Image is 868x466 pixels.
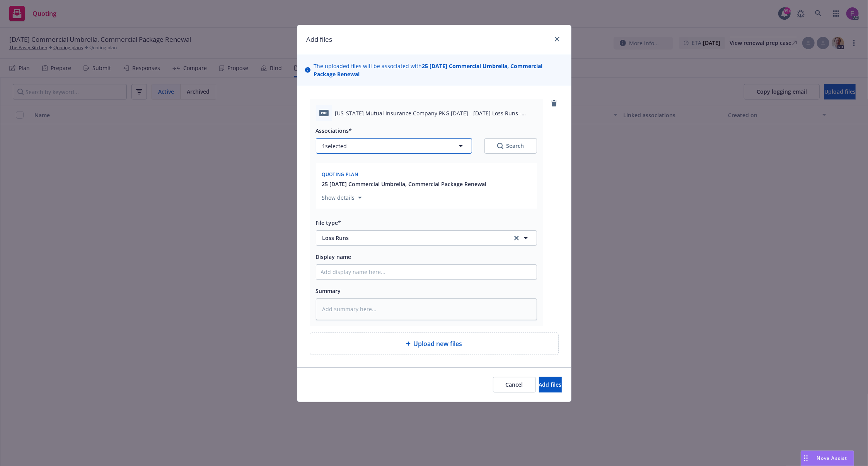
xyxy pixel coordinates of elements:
div: Upload new files [310,332,559,355]
span: [US_STATE] Mutual Insurance Company PKG [DATE] - [DATE] Loss Runs - Valued [DATE].pdf [335,109,537,117]
button: SearchSearch [484,138,537,154]
span: File type* [316,219,341,226]
span: 1 selected [322,142,347,150]
span: Upload new files [414,339,462,348]
input: Add display name here... [316,265,537,279]
span: Add files [539,381,562,388]
span: Summary [316,287,341,295]
div: Search [497,142,524,150]
button: Add files [539,377,562,392]
span: The uploaded files will be associated with [314,62,563,78]
a: close [553,34,562,44]
div: Drag to move [801,451,811,466]
button: 25 [DATE] Commercial Umbrella, Commercial Package Renewal [322,180,487,188]
span: Associations* [316,127,352,134]
strong: 25 [DATE] Commercial Umbrella, Commercial Package Renewal [314,62,542,78]
button: 1selected [316,138,472,154]
button: Nova Assist [801,451,854,466]
span: Loss Runs [322,234,501,242]
span: Cancel [506,381,523,388]
span: Quoting plan [322,171,358,178]
span: pdf [319,110,329,116]
span: Display name [316,253,351,260]
svg: Search [497,143,503,149]
a: clear selection [512,233,521,243]
h1: Add files [307,34,333,45]
span: Nova Assist [817,455,848,461]
button: Loss Runsclear selection [316,230,537,246]
a: remove [549,99,559,108]
button: Show details [319,193,365,202]
button: Cancel [493,377,536,392]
